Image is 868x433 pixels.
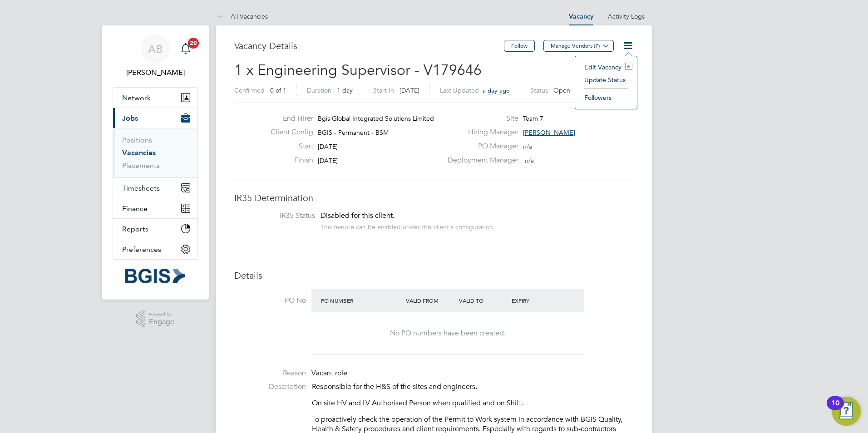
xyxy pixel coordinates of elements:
button: Finance [113,198,197,218]
span: Finance [122,204,148,213]
nav: Main navigation [102,25,209,300]
span: Preferences [122,245,161,254]
li: Update Status [580,74,632,86]
label: PO Manager [442,142,518,151]
button: Jobs [113,108,197,128]
span: Adam Bramley [113,67,198,78]
span: [PERSON_NAME] [523,128,575,137]
button: Network [113,88,197,108]
label: Reason [234,369,306,378]
label: Client Config [263,128,313,137]
label: IR35 Status [243,211,315,221]
label: Site [442,114,518,123]
label: Status [530,86,548,94]
span: 0 of 1 [270,86,286,94]
a: Go to home page [113,269,198,283]
button: Reports [113,219,197,239]
label: PO No [234,296,306,305]
a: Powered byEngage [136,310,175,328]
span: BGIS - Permanent - BSM [318,128,389,137]
label: Start In [373,86,394,94]
span: a day ago [483,87,510,94]
div: Valid To [457,292,510,309]
label: Finish [263,156,313,165]
li: Edit Vacancy [580,61,632,74]
span: Powered by [149,310,174,318]
span: Disabled for this client. [321,211,395,220]
span: Open [553,86,570,94]
div: Jobs [113,128,197,177]
button: Timesheets [113,178,197,198]
span: [DATE] [318,157,338,165]
span: Jobs [122,114,138,123]
span: Bgis Global Integrated Solutions Limited [318,114,434,123]
span: [DATE] [399,86,419,94]
label: Confirmed [234,86,265,94]
label: End Hirer [263,114,313,123]
a: AB[PERSON_NAME] [113,34,198,78]
span: Timesheets [122,184,160,192]
span: Engage [149,318,174,326]
button: Open Resource Center, 10 new notifications [832,397,861,426]
i: e [625,63,632,70]
span: 1 day [337,86,353,94]
a: Placements [122,161,160,170]
span: Network [122,93,151,102]
label: Hiring Manager [442,128,518,137]
div: Expiry [509,292,562,309]
img: bgis-logo-retina.png [125,269,185,283]
h3: IR35 Determination [234,192,634,204]
button: Manage Vendors (7) [543,40,614,52]
label: Deployment Manager [442,156,518,165]
span: 1 x Engineering Supervisor - V179646 [234,61,482,79]
div: PO Number [319,292,404,309]
span: n/a [523,143,532,151]
a: Vacancy [569,13,593,20]
a: 20 [177,34,195,64]
h3: Details [234,270,634,281]
p: On site HV and LV Authorised Person when qualified and on Shift. [312,399,634,408]
span: n/a [525,157,534,165]
span: Vacant role [311,369,347,378]
a: Activity Logs [608,12,645,20]
div: This feature can be enabled under this client's configuration. [321,221,495,231]
span: Reports [122,225,148,233]
label: Last Updated [440,86,479,94]
div: 10 [831,403,839,415]
a: Positions [122,136,152,144]
label: Start [263,142,313,151]
button: Preferences [113,239,197,259]
div: No PO numbers have been created. [321,329,575,338]
p: Responsible for the H&S of the sites and engineers. [312,382,634,392]
button: Follow [504,40,535,52]
span: [DATE] [318,143,338,151]
span: Team 7 [523,114,543,123]
a: All Vacancies [216,12,268,20]
span: AB [148,43,163,55]
div: Valid From [404,292,457,309]
h3: Vacancy Details [234,40,504,52]
label: Description [234,382,306,392]
li: Followers [580,91,632,104]
a: Vacancies [122,148,156,157]
label: Duration [307,86,331,94]
span: 20 [188,38,199,49]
